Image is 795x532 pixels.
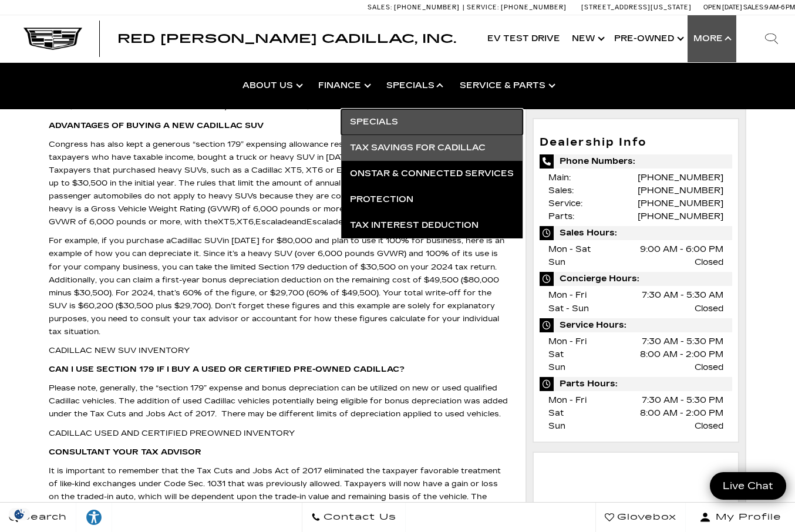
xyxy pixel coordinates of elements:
h3: Dealership Info [540,137,732,149]
span: Live Chat [717,479,779,493]
span: 8:00 AM - 2:00 PM [640,348,723,361]
a: Tax Savings for Cadillac [341,135,523,161]
span: Closed [695,256,723,269]
p: For example, if you purchase a in [DATE] for $80,000 and plan to use it 100% for business, here i... [49,234,508,338]
span: Mon - Fri [548,395,587,405]
span: Mon - Fri [548,336,587,346]
a: Escalade [255,217,292,227]
span: Closed [695,420,723,433]
a: New [566,15,608,62]
strong: ADVANTAGES OF BUYING A NEW CADILLAC SUV [49,121,264,130]
a: Finance [309,62,378,109]
span: Sat [548,349,564,359]
span: Parts: [548,211,574,221]
a: Pre-Owned [608,15,688,62]
span: Mon - Sat [548,244,591,254]
span: Red [PERSON_NAME] Cadillac, Inc. [117,32,456,46]
span: Main: [548,173,571,183]
a: [PHONE_NUMBER] [638,198,723,208]
a: Cadillac SUV [171,236,223,245]
span: Sat - Sun [548,304,589,314]
span: Open [DATE] [703,4,742,11]
span: Service: [548,198,582,208]
strong: CAN I USE SECTION 179 IF I BUY A USED OR CERTIFIED PRE-OWNED CADILLAC? [49,365,405,374]
a: CADILLAC NEW SUV INVENTORY [49,346,190,355]
a: [PHONE_NUMBER] [638,173,723,183]
span: 7:30 AM - 5:30 PM [642,335,723,348]
a: Explore your accessibility options [76,503,112,532]
button: More [688,15,736,62]
strong: CONSULTANT YOUR TAX ADVISOR [49,447,201,457]
a: Sales: [PHONE_NUMBER] [368,4,463,11]
span: Sales: [743,4,764,11]
section: Click to Open Cookie Consent Modal [6,508,33,520]
span: Concierge Hours: [540,272,732,286]
span: Closed [695,361,723,374]
a: [PHONE_NUMBER] [638,186,723,196]
div: Explore your accessibility options [76,509,112,526]
span: 7:30 AM - 5:30 PM [642,394,723,407]
span: Glovebox [614,509,676,526]
span: [PHONE_NUMBER] [501,4,567,11]
span: Sales: [368,4,392,11]
a: XT5 [218,217,235,227]
span: Sun [548,362,565,372]
a: [STREET_ADDRESS][US_STATE] [581,4,692,11]
span: Contact Us [321,509,396,526]
span: 8:00 AM - 2:00 PM [640,407,723,420]
a: Glovebox [595,503,686,532]
a: Service & Parts [451,62,562,109]
span: Sales Hours: [540,226,732,240]
a: CADILLAC USED AND CERTIFIED PREOWNED INVENTORY [49,429,295,438]
div: Search [748,15,795,62]
span: Sales: [548,186,574,196]
span: Sun [548,421,565,431]
span: 7:30 AM - 5:30 AM [642,289,723,302]
img: Opt-Out Icon [6,508,33,520]
a: EV Test Drive [481,15,566,62]
a: XT6 [237,217,254,227]
span: My Profile [711,509,781,526]
span: Phone Numbers: [540,154,732,169]
a: Tax Interest Deduction [341,213,523,238]
span: Service: [467,4,499,11]
a: OnStar & Connected Services [341,161,523,187]
a: Red [PERSON_NAME] Cadillac, Inc. [117,33,456,45]
p: It is important to remember that the Tax Cuts and Jobs Act of 2017 eliminated the taxpayer favora... [49,464,508,516]
a: Escalade ESV [306,217,362,227]
a: Specials [341,109,523,135]
a: [PHONE_NUMBER] [638,211,723,221]
a: Protection [341,187,523,213]
a: About Us [234,62,309,109]
a: Service: [PHONE_NUMBER] [463,4,570,11]
span: Parts Hours: [540,377,732,391]
span: [PHONE_NUMBER] [394,4,460,11]
span: Mon - Fri [548,290,587,300]
span: 9 AM-6 PM [764,4,795,11]
a: Specials [378,62,451,109]
span: Sat [548,408,564,418]
img: Cadillac Dark Logo with Cadillac White Text [23,28,82,50]
p: Congress has also kept a generous “section 179” expensing allowance resulting in significant tax ... [49,138,508,229]
a: Contact Us [302,503,406,532]
span: Service Hours: [540,318,732,332]
a: Live Chat [710,472,786,500]
span: Closed [695,302,723,315]
p: Please note, generally, the “section 179” expense and bonus depreciation can be utilized on new o... [49,382,508,420]
span: Search [18,509,67,526]
button: Open user profile menu [686,503,795,532]
span: 9:00 AM - 6:00 PM [640,243,723,256]
span: Sun [548,257,565,267]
